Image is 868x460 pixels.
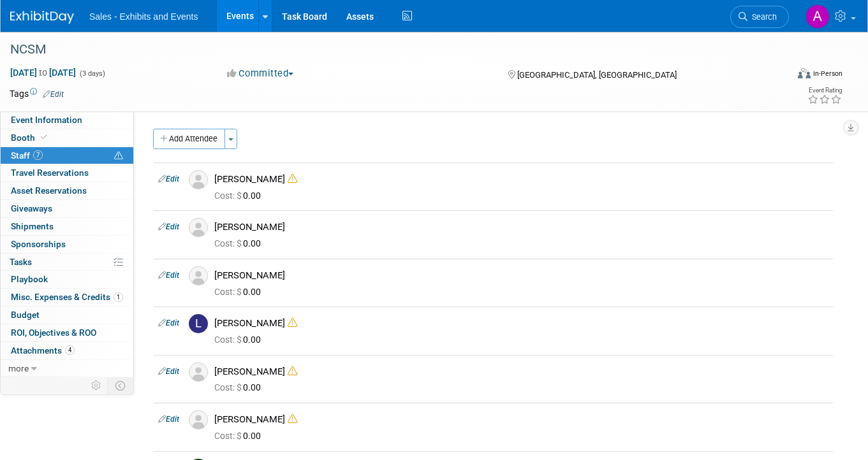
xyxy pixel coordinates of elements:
span: 0.00 [214,238,266,248]
span: 0.00 [214,287,266,297]
span: Cost: $ [214,431,243,441]
span: Cost: $ [214,334,243,345]
i: Double-book Warning! [288,174,297,183]
span: Travel Reservations [11,168,89,178]
a: Edit [158,319,179,327]
a: Playbook [1,271,133,288]
span: 0.00 [214,431,266,441]
img: Associate-Profile-5.png [189,363,208,382]
span: ROI, Objectives & ROO [11,327,96,338]
span: Budget [11,310,40,320]
span: Event Information [11,115,82,125]
a: Edit [158,415,179,424]
a: Edit [158,222,179,231]
a: Giveaways [1,200,133,217]
span: Tasks [10,257,32,267]
a: more [1,360,133,377]
td: Toggle Event Tabs [108,377,134,394]
span: Booth [11,133,50,143]
td: Tags [10,87,64,100]
img: Alexandra Horne [805,4,830,29]
a: Tasks [1,254,133,271]
span: 7 [33,150,43,160]
span: Cost: $ [214,382,243,392]
a: Misc. Expenses & Credits1 [1,289,133,306]
span: Cost: $ [214,238,243,248]
a: Edit [158,367,179,376]
i: Booth reservation complete [41,134,47,141]
img: Associate-Profile-5.png [189,218,208,237]
span: to [37,68,49,78]
span: Attachments [11,345,75,356]
span: Search [747,12,777,22]
img: L.jpg [189,314,208,333]
i: Double-book Warning! [288,318,297,327]
span: (3 days) [78,69,105,78]
i: Double-book Warning! [288,366,297,376]
div: [PERSON_NAME] [214,317,828,329]
span: [DATE] [DATE] [10,67,77,78]
button: Add Attendee [153,129,225,149]
a: Search [730,6,789,28]
a: Shipments [1,218,133,235]
td: Personalize Event Tab Strip [85,377,108,394]
a: Asset Reservations [1,182,133,199]
span: Staff [11,150,43,161]
span: 1 [114,292,123,302]
div: Event Format [719,66,842,85]
button: Committed [223,67,298,80]
span: Potential Scheduling Conflict -- at least one attendee is tagged in another overlapping event. [114,150,123,162]
div: [PERSON_NAME] [214,221,828,233]
img: ExhibitDay [10,11,74,24]
a: Travel Reservations [1,164,133,182]
img: Associate-Profile-5.png [189,170,208,189]
a: Edit [43,90,64,99]
span: 0.00 [214,334,266,345]
i: Double-book Warning! [288,414,297,424]
a: Attachments4 [1,342,133,359]
div: [PERSON_NAME] [214,270,828,282]
div: [PERSON_NAME] [214,413,828,426]
img: Associate-Profile-5.png [189,410,208,429]
span: Misc. Expenses & Credits [11,292,123,302]
a: Event Information [1,111,133,129]
a: Budget [1,306,133,324]
a: Edit [158,175,179,183]
span: Sponsorships [11,239,66,249]
div: [PERSON_NAME] [214,366,828,378]
div: NCSM [6,38,772,61]
span: 0.00 [214,190,266,201]
span: Asset Reservations [11,185,87,196]
div: Event Rating [807,87,842,94]
a: Booth [1,129,133,147]
span: 0.00 [214,382,266,392]
span: Shipments [11,221,54,231]
div: [PERSON_NAME] [214,173,828,185]
span: [GEOGRAPHIC_DATA], [GEOGRAPHIC_DATA] [517,70,677,80]
span: Sales - Exhibits and Events [89,11,198,22]
a: ROI, Objectives & ROO [1,324,133,341]
span: Cost: $ [214,287,243,297]
span: Giveaways [11,203,52,213]
span: more [8,363,29,373]
span: Cost: $ [214,190,243,201]
a: Edit [158,271,179,280]
div: In-Person [813,69,842,78]
img: Format-Inperson.png [798,68,811,78]
span: 4 [65,345,75,355]
a: Sponsorships [1,236,133,253]
span: Playbook [11,274,48,284]
img: Associate-Profile-5.png [189,266,208,285]
a: Staff7 [1,147,133,164]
